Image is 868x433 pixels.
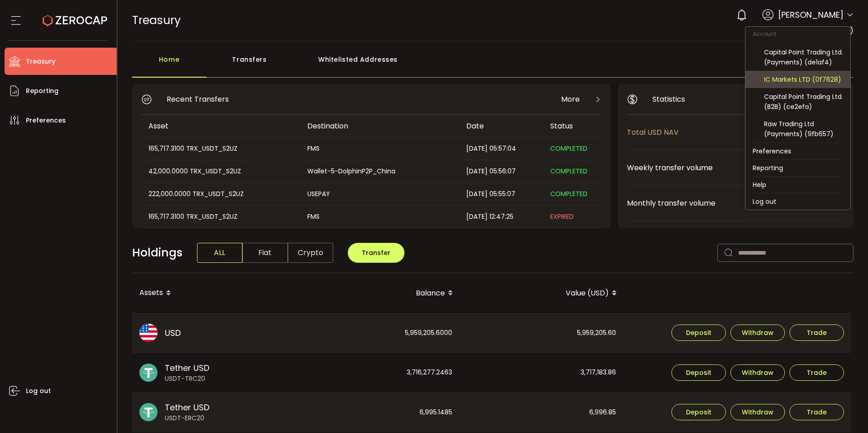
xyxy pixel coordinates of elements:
span: Monthly transfer volume [627,197,795,209]
div: Home [132,50,207,78]
div: Raw Trading Ltd (Payments) (9fb657) [764,119,843,139]
span: Withdraw [742,369,774,376]
div: 165,717.3100 TRX_USDT_S2UZ [141,212,299,222]
div: FMS [300,143,458,154]
div: Destination [300,121,459,131]
span: Tether USD [165,401,209,413]
span: Deposit [686,409,711,415]
div: IC Markets LTD (0f7628) [764,74,843,84]
button: Deposit [671,325,726,341]
button: Withdraw [730,364,785,381]
span: COMPLETED [550,144,587,153]
span: Total USD NAV [627,127,795,138]
span: Withdraw [742,330,774,336]
div: 222,000.0000 TRX_USDT_S2UZ [141,189,299,199]
button: Deposit [671,364,726,381]
div: FMS [300,212,458,222]
span: Treasury [132,12,181,28]
div: 3,717,183.86 [460,353,623,393]
div: Status [543,121,600,131]
span: COMPLETED [550,167,587,176]
li: Preferences [745,143,850,159]
span: Fiat [242,243,288,263]
span: Log out [26,384,51,398]
div: [DATE] 05:56:07 [459,166,543,177]
span: Recent Transfers [167,93,229,105]
span: Trade [807,409,827,415]
div: Date [459,121,543,131]
span: Weekly transfer volume [627,162,804,173]
span: Deposit [686,330,711,336]
div: Transfers [207,50,293,78]
li: Help [745,177,850,193]
div: 42,000.0000 TRX_USDT_S2UZ [141,166,299,177]
img: usdt_portfolio.svg [139,364,158,382]
div: 5,959,205.60 [460,314,623,353]
img: usdt_portfolio.svg [139,403,158,421]
span: USDT-TRC20 [165,374,209,384]
div: Value (USD) [460,285,624,301]
span: Trade [807,369,827,376]
button: Trade [789,404,844,420]
span: Holdings [132,244,182,261]
button: Withdraw [730,325,785,341]
button: Transfer [348,243,404,263]
span: More [561,93,580,105]
div: 6,996.85 [460,393,623,432]
button: Withdraw [730,404,785,420]
li: Reporting [745,160,850,176]
div: [DATE] 12:47:25 [459,212,543,222]
div: Wallet-5-DolphinP2P_China [300,166,458,177]
div: USEPAY [300,189,458,199]
div: Capital Point Trading Ltd. (Payments) (de1af4) [764,47,843,67]
div: 5,959,205.6000 [296,314,459,353]
span: Withdraw [742,409,774,415]
div: Assets [132,285,296,301]
span: Trade [807,330,827,336]
div: Balance [296,285,460,301]
span: Statistics [652,93,685,105]
img: usd_portfolio.svg [139,324,158,342]
iframe: Chat Widget [823,389,868,433]
span: Treasury [26,55,55,68]
span: ALL [197,243,242,263]
div: [DATE] 05:57:04 [459,143,543,154]
div: 165,717.3100 TRX_USDT_S2UZ [141,143,299,154]
button: Deposit [671,404,726,420]
span: [PERSON_NAME] [778,9,843,21]
span: Crypto [288,243,333,263]
span: Transfer [362,248,390,257]
div: Whitelisted Addresses [293,50,424,78]
span: EXPIRED [550,212,574,221]
button: Trade [789,325,844,341]
span: Raw Trading Ltd (af7c49) [763,25,853,36]
button: Trade [789,364,844,381]
span: Reporting [26,84,59,98]
div: Capital Point Trading Ltd. (B2B) (ce2efa) [764,92,843,112]
span: Tether USD [165,362,209,374]
span: Account [745,30,784,38]
span: USDT-ERC20 [165,413,209,423]
span: USD [165,327,181,339]
span: Preferences [26,114,66,127]
li: Log out [745,193,850,210]
div: 3,716,277.2463 [296,353,459,393]
div: [DATE] 05:55:07 [459,189,543,199]
span: Deposit [686,369,711,376]
span: COMPLETED [550,189,587,198]
div: Asset [141,121,300,131]
div: 6,995.1485 [296,393,459,432]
